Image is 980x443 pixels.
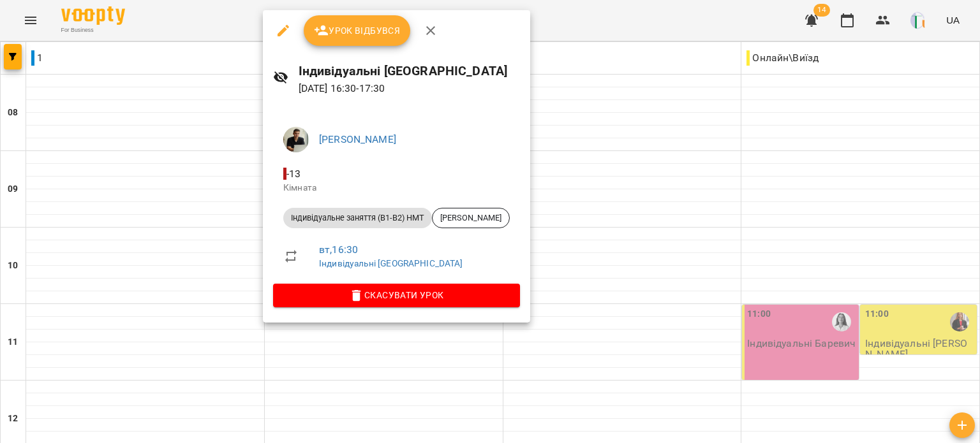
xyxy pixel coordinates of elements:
span: Урок відбувся [314,23,401,38]
a: вт , 16:30 [319,243,358,256]
span: Скасувати Урок [283,287,510,303]
button: Скасувати Урок [273,284,520,307]
button: Урок відбувся [304,15,411,46]
h6: Індивідуальні [GEOGRAPHIC_DATA] [299,61,520,81]
span: [PERSON_NAME] [433,212,509,224]
img: f4c14c1ca7bc8618aee56a680c896e56.jpg [283,127,309,152]
p: Кімната [283,182,510,194]
span: - 13 [283,168,304,180]
span: Індивідуальне заняття (В1-В2) НМТ [283,212,432,224]
a: Індивідуальні [GEOGRAPHIC_DATA] [319,258,463,268]
p: [DATE] 16:30 - 17:30 [299,81,520,96]
div: [PERSON_NAME] [432,208,510,228]
a: [PERSON_NAME] [319,133,396,145]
